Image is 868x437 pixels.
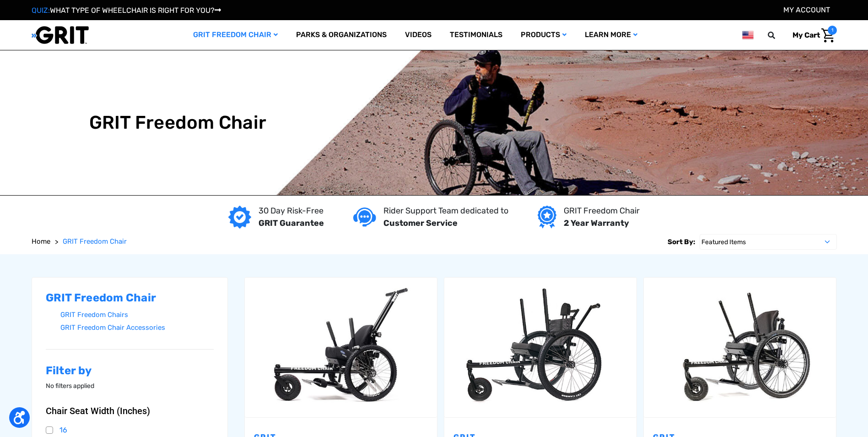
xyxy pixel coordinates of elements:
a: Parks & Organizations [287,20,396,50]
a: GRIT Freedom Chair Accessories [60,321,214,334]
span: Home [32,237,50,246]
strong: 2 Year Warranty [564,218,629,228]
a: QUIZ:WHAT TYPE OF WHEELCHAIR IS RIGHT FOR YOU? [32,6,221,15]
a: GRIT Freedom Chair: Pro,$5,495.00 [644,278,836,417]
a: Learn More [576,20,647,50]
a: Videos [396,20,441,50]
h2: GRIT Freedom Chair [46,291,214,305]
input: Search [772,26,786,45]
a: Testimonials [441,20,512,50]
a: GRIT Freedom Chair [184,20,287,50]
p: No filters applied [46,381,214,391]
img: us.png [742,29,753,41]
a: GRIT Freedom Chairs [60,308,214,322]
a: Home [32,236,50,247]
p: 30 Day Risk-Free [259,205,324,217]
a: Cart with 1 items [786,26,837,45]
a: GRIT Junior,$4,995.00 [245,278,437,417]
a: 16 [46,423,214,437]
img: Year warranty [538,206,556,229]
img: GRIT Junior: GRIT Freedom Chair all terrain wheelchair engineered specifically for kids [245,283,437,411]
label: Sort By: [668,234,695,250]
button: Chair Seat Width (Inches) [46,405,214,416]
a: GRIT Freedom Chair [63,236,127,247]
strong: Customer Service [383,218,458,228]
img: Cart [821,28,835,43]
img: GRIT Freedom Chair: Spartan [444,283,636,411]
img: Customer service [353,208,376,226]
a: Products [512,20,576,50]
span: GRIT Freedom Chair [63,237,127,246]
span: Chair Seat Width (Inches) [46,405,150,416]
h2: Filter by [46,364,214,377]
span: My Cart [793,31,820,39]
h1: GRIT Freedom Chair [89,112,267,134]
strong: GRIT Guarantee [259,218,324,228]
a: GRIT Freedom Chair: Spartan,$3,995.00 [444,278,636,417]
span: 1 [828,26,837,35]
img: GRIT All-Terrain Wheelchair and Mobility Equipment [32,26,89,44]
p: GRIT Freedom Chair [564,205,640,217]
img: GRIT Guarantee [228,206,251,229]
span: QUIZ: [32,6,50,15]
img: GRIT Freedom Chair Pro: the Pro model shown including contoured Invacare Matrx seatback, Spinergy... [644,283,836,411]
p: Rider Support Team dedicated to [383,205,508,217]
a: Account [783,5,830,14]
